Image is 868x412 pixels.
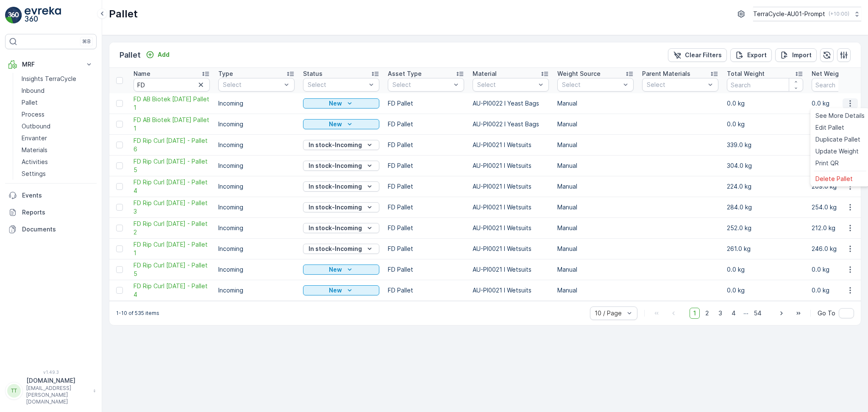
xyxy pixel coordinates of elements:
button: New [303,98,379,109]
div: Toggle Row Selected [116,121,123,128]
td: Incoming [214,156,299,176]
td: Manual [553,218,638,239]
span: FD Rip Curl [DATE] - Pallet 5 [134,157,210,174]
a: Pallet [18,97,97,109]
td: AU-PI0021 I Wetsuits [468,135,553,156]
span: 54 [750,308,765,319]
td: FD Pallet [384,259,468,280]
p: Asset Type [388,70,422,78]
p: Process [22,110,45,119]
td: Incoming [214,197,299,218]
span: FD AB Biotek [DATE] Pallet 1 [134,95,210,112]
p: Select [477,81,536,89]
td: 0.0 kg [723,259,807,280]
input: Search [134,78,210,92]
div: Toggle Row Selected [116,100,123,107]
td: FD Pallet [384,280,468,301]
button: Add [142,50,173,60]
td: FD Pallet [384,218,468,239]
p: Status [303,70,323,78]
span: FD Rip Curl [DATE] - Pallet 5 [134,261,210,278]
button: In stock-Incoming [303,140,379,150]
td: Manual [553,280,638,301]
td: AU-PI0021 I Wetsuits [468,176,553,197]
a: Materials [18,144,97,156]
p: Weight Source [557,70,601,78]
img: logo_light-DOdMpM7g.png [25,7,61,24]
button: In stock-Incoming [303,244,379,254]
td: Incoming [214,218,299,239]
a: FD Rip Curl 11.8.25 - Pallet 1 [134,240,210,257]
td: Manual [553,176,638,197]
button: In stock-Incoming [303,161,379,171]
p: ( +10:00 ) [829,11,849,17]
td: FD Pallet [384,93,468,114]
td: Manual [553,93,638,114]
p: In stock-Incoming [309,182,362,191]
p: Select [223,81,281,89]
p: Select [392,81,451,89]
button: Import [775,48,817,62]
td: 0.0 kg [723,114,807,135]
td: AU-PI0022 I Yeast Bags [468,114,553,135]
button: TT[DOMAIN_NAME][EMAIL_ADDRESS][PERSON_NAME][DOMAIN_NAME] [5,376,97,405]
p: In stock-Incoming [309,245,362,253]
span: FD Rip Curl [DATE] - Pallet 4 [134,282,210,299]
span: Go To [818,309,835,317]
td: Manual [553,156,638,176]
td: Incoming [214,280,299,301]
button: TerraCycle-AU01-Prompt(+10:00) [753,7,861,21]
p: MRF [22,60,80,69]
td: FD Pallet [384,197,468,218]
button: New [303,285,379,295]
td: Manual [553,239,638,259]
a: Envanter [18,132,97,144]
p: ... [743,308,748,319]
p: Inbound [22,86,45,95]
button: In stock-Incoming [303,223,379,233]
td: AU-PI0021 I Wetsuits [468,259,553,280]
div: Toggle Row Selected [116,287,123,294]
span: Update Weight [815,147,859,156]
p: In stock-Incoming [309,141,362,149]
td: AU-PI0021 I Wetsuits [468,218,553,239]
td: AU-PI0021 I Wetsuits [468,156,553,176]
td: 304.0 kg [723,156,807,176]
p: Insights TerraCycle [22,75,76,83]
a: Insights TerraCycle [18,73,97,85]
p: Name [134,70,150,78]
p: Events [22,191,93,200]
button: New [303,264,379,275]
td: Incoming [214,93,299,114]
td: AU-PI0021 I Wetsuits [468,280,553,301]
p: Add [158,50,170,59]
span: Delete Pallet [815,175,853,183]
span: v 1.49.3 [5,370,97,375]
span: FD Rip Curl [DATE] - Pallet 3 [134,199,210,216]
td: Incoming [214,239,299,259]
a: FD Rip Curl 11.8.25 - Pallet 6 [134,136,210,153]
img: logo [5,7,22,24]
a: FD Rip Curl 11.8.25 - Pallet 4 [134,178,210,195]
a: FD Rip Curl 11.8.25 - Pallet 3 [134,199,210,216]
div: Toggle Row Selected [116,142,123,148]
p: New [329,120,342,128]
p: Settings [22,170,46,178]
p: Parent Materials [642,70,690,78]
td: FD Pallet [384,135,468,156]
a: Reports [5,204,97,221]
p: Documents [22,225,93,234]
td: 284.0 kg [723,197,807,218]
td: Manual [553,135,638,156]
p: Export [747,51,767,59]
p: New [329,286,342,295]
a: Activities [18,156,97,168]
button: In stock-Incoming [303,181,379,192]
a: Edit Pallet [812,122,868,134]
a: FD AB Biotek 09.09.2025 Pallet 1 [134,95,210,112]
td: FD Pallet [384,239,468,259]
a: FD AB Biotek 28.8.2025 Pallet 1 [134,116,210,133]
span: FD Rip Curl [DATE] - Pallet 1 [134,240,210,257]
div: TT [7,384,21,398]
p: [DOMAIN_NAME] [26,376,89,385]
